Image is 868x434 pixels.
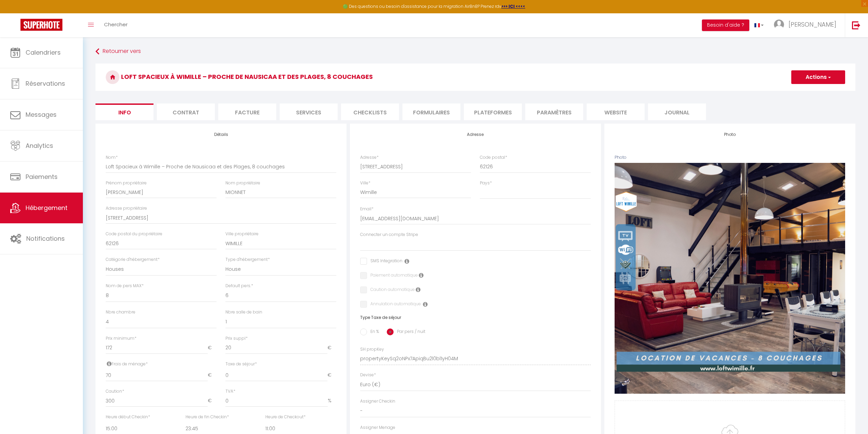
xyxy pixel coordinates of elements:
label: Nom [106,154,118,161]
label: Pays [480,180,492,186]
span: Chercher [104,21,128,28]
label: SH propKey [360,346,384,353]
span: € [208,369,217,381]
label: Caution automatique [367,286,415,294]
i: Frais de ménage [107,361,112,366]
label: Code postal du propriétaire [106,231,162,237]
label: Frais de ménage [106,361,148,367]
span: % [328,395,336,407]
label: Assigner Checkin [360,398,395,405]
h3: Loft Spacieux à Wimille – Proche de Nausicaa et des Plages, 8 couchages [95,64,855,91]
label: Heure de Checkout [265,414,306,420]
label: Nbre chambre [106,309,135,316]
label: Devise [360,372,376,378]
label: Email [360,206,373,212]
a: Retourner vers [95,45,855,58]
img: logout [852,21,860,29]
label: Connecter un compte Stripe [360,232,418,238]
a: Chercher [99,13,133,37]
li: Checklists [341,103,399,120]
li: Journal [648,103,706,120]
span: Hébergement [26,204,68,212]
li: Facture [218,103,276,120]
label: Paiement automatique [367,272,418,280]
label: Nom propriétaire [225,180,260,186]
span: Calendriers [26,48,61,57]
span: Réservations [26,79,65,88]
span: Messages [26,110,57,119]
label: Nom de pers MAX [106,283,144,289]
label: Ville [360,180,370,186]
label: En % [367,328,379,336]
label: Heure de fin Checkin [186,414,229,420]
span: € [208,342,217,354]
label: Adresse propriétaire [106,205,147,212]
span: € [208,395,217,407]
label: TVA [225,388,235,395]
li: website [587,103,645,120]
label: Default pers. [225,283,253,289]
label: Nbre salle de bain [225,309,262,316]
img: Super Booking [20,19,62,31]
label: Prix minimum [106,335,136,342]
label: Caution [106,388,124,395]
label: Code postal [480,154,507,161]
label: Assigner Menage [360,424,395,431]
label: Taxe de séjour [225,361,257,367]
span: Notifications [26,234,65,243]
label: Photo [615,154,627,161]
h4: Photo [615,132,845,137]
span: Analytics [26,141,53,150]
span: Paiements [26,172,58,181]
span: € [327,342,336,354]
li: Services [280,103,338,120]
h4: Adresse [360,132,591,137]
label: Ville propriétaire [225,231,259,237]
a: ... [PERSON_NAME] [769,13,845,37]
label: Par pers / nuit [394,328,425,336]
label: Catégorie d'hébergement [106,256,160,263]
span: € [327,369,336,381]
li: Plateformes [464,103,522,120]
li: Contrat [157,103,215,120]
button: Actions [791,70,845,84]
label: Prix suppl [225,335,248,342]
h6: Type Taxe de séjour [360,315,591,320]
label: Type d'hébergement [225,256,270,263]
li: Formulaires [402,103,460,120]
label: Prénom propriétaire [106,180,147,186]
a: >>> ICI <<<< [501,3,525,9]
li: Paramètres [525,103,583,120]
button: Besoin d'aide ? [702,19,749,31]
label: Adresse [360,154,379,161]
span: [PERSON_NAME] [789,20,836,29]
label: Heure début Checkin [106,414,150,420]
img: ... [774,19,784,30]
h4: Détails [106,132,336,137]
li: Info [95,103,153,120]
